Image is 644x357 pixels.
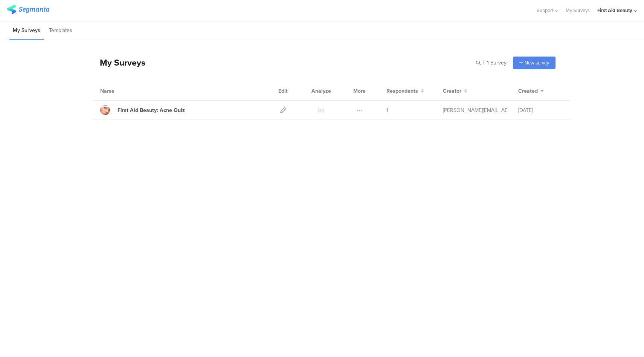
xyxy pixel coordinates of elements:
[100,87,145,95] div: Name
[7,5,49,14] img: segmanta logo
[482,59,485,67] span: |
[518,87,538,95] span: Created
[92,56,145,69] div: My Surveys
[386,87,424,95] button: Respondents
[351,81,368,100] div: More
[487,59,507,67] span: 1 Survey
[518,106,563,114] div: [DATE]
[518,87,544,95] button: Created
[46,22,76,40] li: Templates
[443,106,507,114] div: riel@segmanta.com
[525,59,549,66] span: New survey
[597,7,632,14] div: First Aid Beauty
[118,106,185,114] div: First Aid Beauty: Acne Quiz
[386,106,388,114] span: 1
[100,105,185,115] a: First Aid Beauty: Acne Quiz
[9,22,44,40] li: My Surveys
[386,87,418,95] span: Respondents
[443,87,467,95] button: Creator
[310,81,333,100] div: Analyze
[537,7,553,14] span: Support
[275,81,291,100] div: Edit
[443,87,461,95] span: Creator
